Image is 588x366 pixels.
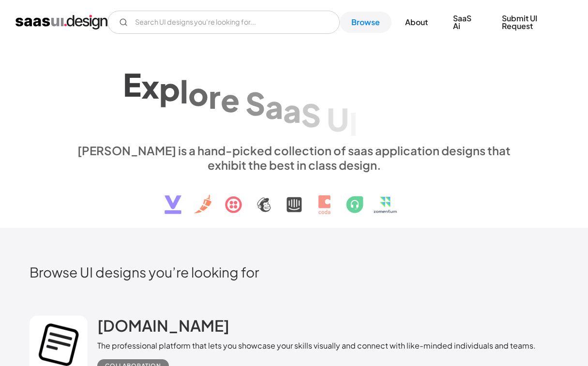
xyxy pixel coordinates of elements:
[97,340,536,351] div: The professional platform that lets you showcase your skills visually and connect with like-minde...
[188,75,209,112] div: o
[340,12,392,33] a: Browse
[107,11,340,34] form: Email Form
[30,264,559,280] h2: Browse UI designs you’re looking for
[283,92,301,129] div: a
[327,101,349,138] div: U
[349,105,358,142] div: I
[265,88,283,125] div: a
[490,8,573,37] a: Submit UI Request
[15,15,107,30] a: home
[441,8,488,37] a: SaaS Ai
[107,11,340,34] input: Search UI designs you're looking for...
[393,12,439,33] a: About
[159,70,180,107] div: p
[148,172,441,222] img: text, icon, saas logo
[72,143,517,172] div: [PERSON_NAME] is a hand-picked collection of saas application designs that exhibit the best in cl...
[221,81,240,118] div: e
[97,316,229,340] a: [DOMAIN_NAME]
[141,68,159,105] div: x
[72,59,517,133] h1: Explore SaaS UI design patterns & interactions.
[245,85,265,122] div: S
[180,73,188,110] div: l
[123,66,141,103] div: E
[97,316,229,335] h2: [DOMAIN_NAME]
[209,78,221,115] div: r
